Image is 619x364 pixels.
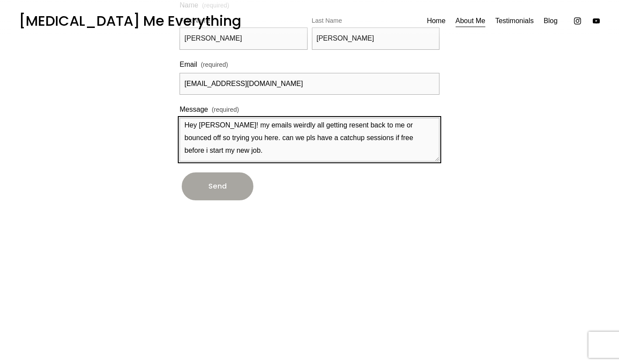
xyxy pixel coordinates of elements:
a: Instagram [573,17,582,25]
button: SendSend [180,170,256,202]
span: Email [180,58,197,71]
span: Send [208,181,227,191]
span: (required) [212,104,239,116]
span: Message [180,103,208,116]
a: About Me [456,14,485,28]
a: Home [427,14,446,28]
a: [MEDICAL_DATA] Me Everything [19,11,241,31]
a: YouTube [592,17,601,25]
a: Testimonials [495,14,534,28]
span: (required) [201,59,228,71]
a: Blog [543,14,557,28]
textarea: Hey [PERSON_NAME]! my emails weirdly all getting resent back to me or bounced off so trying you h... [180,118,439,161]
